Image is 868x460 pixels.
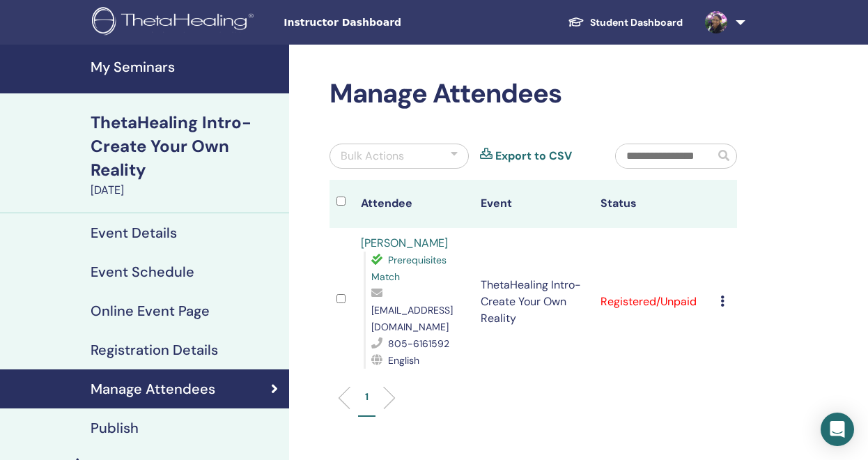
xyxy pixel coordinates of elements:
h2: Manage Attendees [330,78,737,110]
div: ThetaHealing Intro- Create Your Own Reality [91,111,281,182]
span: 805-6161592 [388,337,449,350]
img: logo.png [92,7,258,38]
div: Bulk Actions [341,148,404,164]
h4: My Seminars [91,59,281,75]
a: ThetaHealing Intro- Create Your Own Reality[DATE] [82,111,289,199]
h4: Event Details [91,224,177,241]
div: [DATE] [91,182,281,199]
img: graduation-cap-white.svg [568,16,584,28]
h4: Event Schedule [91,263,194,280]
p: 1 [365,390,369,404]
a: Export to CSV [495,148,572,164]
h4: Manage Attendees [91,381,215,397]
span: Instructor Dashboard [284,15,493,30]
td: ThetaHealing Intro- Create Your Own Reality [474,228,594,376]
th: Attendee [354,180,474,228]
h4: Online Event Page [91,302,210,319]
th: Event [474,180,594,228]
a: [PERSON_NAME] [361,236,448,250]
th: Status [594,180,713,228]
div: Open Intercom Messenger [821,413,854,446]
img: default.jpg [705,11,727,33]
span: Prerequisites Match [371,254,447,283]
h4: Registration Details [91,342,218,358]
span: English [388,354,419,367]
a: Student Dashboard [557,10,694,36]
span: [EMAIL_ADDRESS][DOMAIN_NAME] [371,304,453,333]
h4: Publish [91,420,139,436]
